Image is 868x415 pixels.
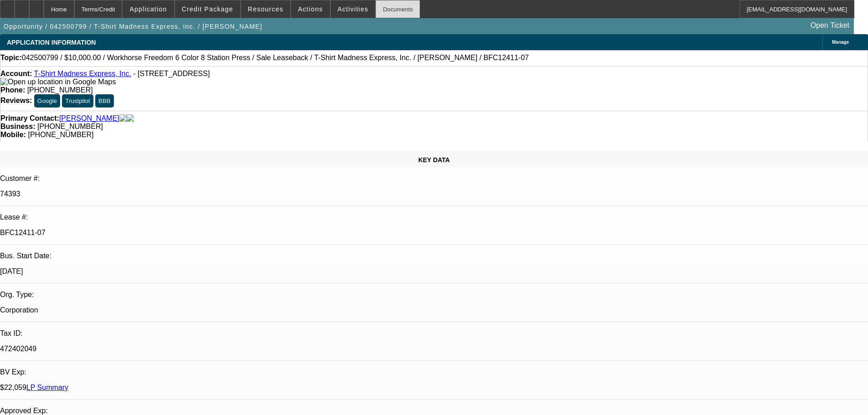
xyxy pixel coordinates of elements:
[0,78,116,86] a: View Google Maps
[0,54,22,62] strong: Topic:
[291,0,330,18] button: Actions
[248,5,283,13] span: Resources
[34,94,60,108] button: Google
[0,131,26,138] strong: Mobile:
[37,123,103,130] span: [PHONE_NUMBER]
[27,86,93,94] span: [PHONE_NUMBER]
[331,0,375,18] button: Activities
[807,18,853,33] a: Open Ticket
[59,114,119,123] a: [PERSON_NAME]
[129,5,167,13] span: Application
[338,5,369,13] span: Activities
[95,94,114,108] button: BBB
[133,70,210,77] span: - [STREET_ADDRESS]
[241,0,290,18] button: Resources
[418,156,450,164] span: KEY DATA
[0,114,59,123] strong: Primary Contact:
[123,0,174,18] button: Application
[298,5,323,13] span: Actions
[127,114,134,123] img: linkedin-icon.png
[0,123,35,130] strong: Business:
[0,86,25,94] strong: Phone:
[62,94,93,108] button: Trustpilot
[22,54,529,62] span: 042500799 / $10,000.00 / Workhorse Freedom 6 Color 8 Station Press / Sale Leaseback / T-Shirt Mad...
[182,5,233,13] span: Credit Package
[0,97,32,104] strong: Reviews:
[0,70,32,77] strong: Account:
[119,114,127,123] img: facebook-icon.png
[7,39,96,46] span: APPLICATION INFORMATION
[28,131,93,138] span: [PHONE_NUMBER]
[34,70,131,77] a: T-Shirt Madness Express, Inc.
[4,23,262,30] span: Opportunity / 042500799 / T-Shirt Madness Express, Inc. / [PERSON_NAME]
[26,384,68,391] a: LP Summary
[175,0,240,18] button: Credit Package
[0,78,116,86] img: Open up location in Google Maps
[832,40,849,45] span: Manage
